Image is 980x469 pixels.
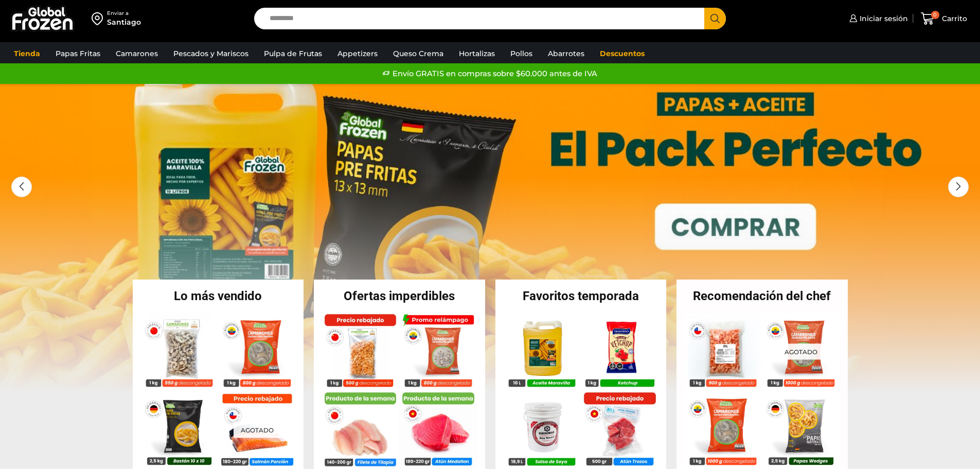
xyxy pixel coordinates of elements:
[454,44,500,63] a: Hortalizas
[11,177,32,197] div: Previous slide
[676,290,848,302] h2: Recomendación del chef
[505,44,538,63] a: Pollos
[948,177,969,197] div: Next slide
[939,13,967,24] span: Carrito
[259,44,327,63] a: Pulpa de Frutas
[332,44,383,63] a: Appetizers
[314,290,485,302] h2: Ofertas imperdibles
[50,44,105,63] a: Papas Fritas
[233,422,280,438] p: Agotado
[9,44,45,63] a: Tienda
[107,17,141,27] div: Santiago
[111,44,163,63] a: Camarones
[595,44,650,63] a: Descuentos
[857,13,908,24] span: Iniciar sesión
[133,290,304,302] h2: Lo más vendido
[107,10,141,17] div: Enviar a
[777,343,825,359] p: Agotado
[847,8,908,29] a: Iniciar sesión
[931,11,939,19] span: 0
[704,8,726,29] button: Search button
[543,44,590,63] a: Abarrotes
[918,7,970,31] a: 0 Carrito
[495,290,667,302] h2: Favoritos temporada
[168,44,254,63] a: Pescados y Mariscos
[92,10,107,27] img: address-field-icon.svg
[388,44,449,63] a: Queso Crema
